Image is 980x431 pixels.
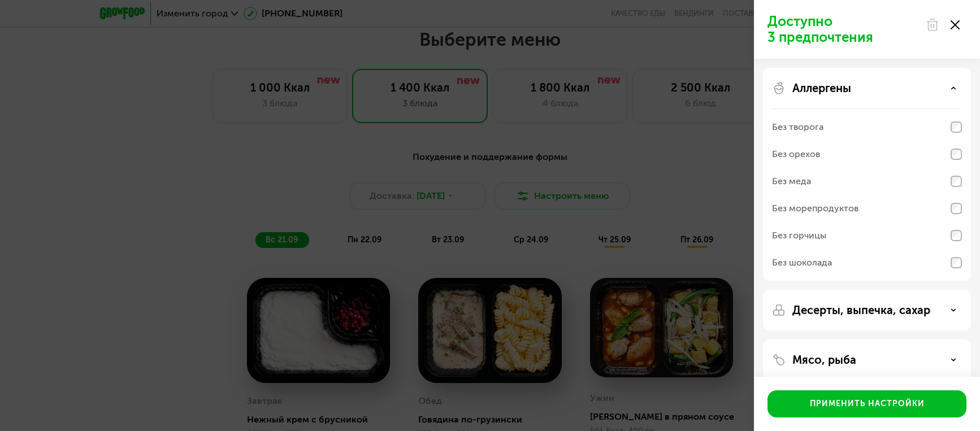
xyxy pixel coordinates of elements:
[792,353,856,367] p: Мясо, рыба
[792,303,930,317] p: Десерты, выпечка, сахар
[772,229,826,242] div: Без горчицы
[810,398,925,410] div: Применить настройки
[772,256,832,269] div: Без шоколада
[767,390,966,417] button: Применить настройки
[792,81,851,95] p: Аллергены
[772,120,823,134] div: Без творога
[772,147,820,161] div: Без орехов
[772,202,858,215] div: Без морепродуктов
[772,175,811,188] div: Без меда
[767,14,919,45] p: Доступно 3 предпочтения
